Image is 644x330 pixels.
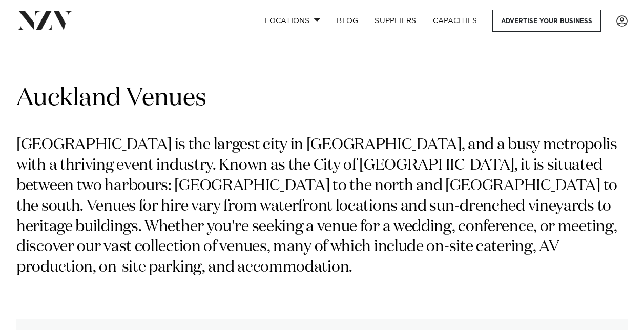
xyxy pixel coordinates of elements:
a: Locations [257,10,328,32]
h1: Auckland Venues [16,82,628,115]
img: nzv-logo.png [16,11,72,30]
a: BLOG [328,10,366,32]
a: SUPPLIERS [366,10,424,32]
a: Advertise your business [492,10,601,32]
p: [GEOGRAPHIC_DATA] is the largest city in [GEOGRAPHIC_DATA], and a busy metropolis with a thriving... [16,135,628,278]
a: Capacities [425,10,486,32]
